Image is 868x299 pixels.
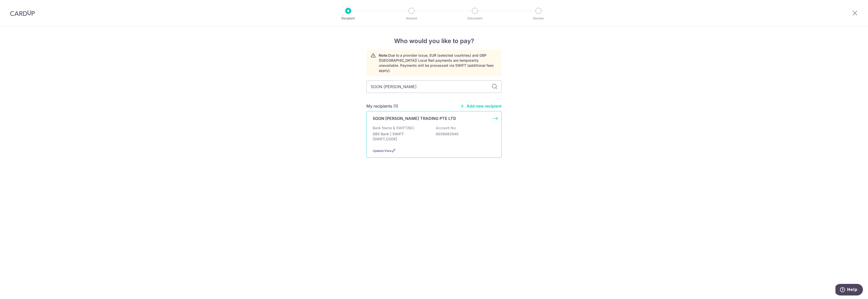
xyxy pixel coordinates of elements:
p: Due to a provider issue, EUR (selected countries) and GBP ([GEOGRAPHIC_DATA]) Local Rail payments... [379,53,497,73]
h5: My recipients (1) [366,103,398,109]
p: SOON [PERSON_NAME] TRADING PTE LTD [373,115,456,121]
img: CardUp [10,10,35,16]
p: Account No: [436,125,456,130]
p: 0039082940 [436,131,492,137]
h4: Who would you like to pay? [366,37,502,46]
p: Bank Name & SWIFT/BIC: [373,125,415,130]
p: DBS Bank | SWIFT: [SWIFT_CODE] [373,131,429,142]
p: Recipient [330,16,367,21]
iframe: Opens a widget where you can find more information [835,284,863,296]
p: Amount [393,16,430,21]
p: Review [520,16,557,21]
input: Search for any recipient here [366,80,502,93]
a: Update/View [373,149,392,153]
p: Document [456,16,494,21]
strong: Note: [379,53,388,57]
a: Add new recipient [460,104,502,109]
